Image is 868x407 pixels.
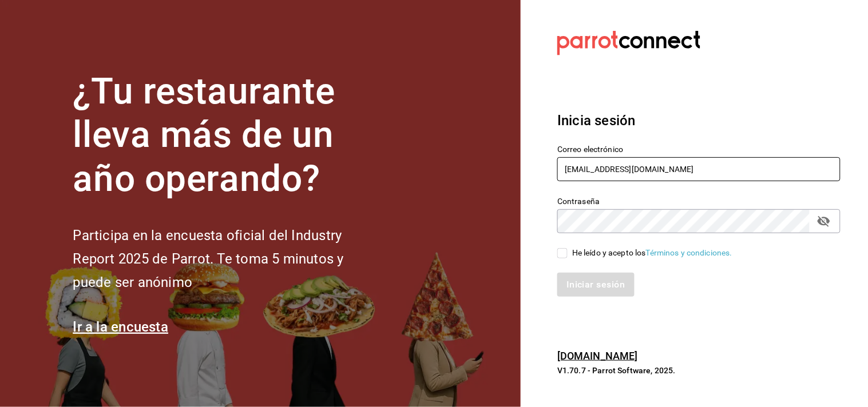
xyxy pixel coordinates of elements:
[557,365,841,376] p: V1.70.7 - Parrot Software, 2025.
[73,319,168,335] a: Ir a la encuesta
[73,224,382,294] h2: Participa en la encuesta oficial del Industry Report 2025 de Parrot. Te toma 5 minutos y puede se...
[557,197,841,205] label: Contraseña
[557,145,841,153] label: Correo electrónico
[73,70,382,201] h1: ¿Tu restaurante lleva más de un año operando?
[814,212,834,231] button: passwordField
[572,247,732,259] div: He leído y acepto los
[557,110,841,131] h3: Inicia sesión
[557,157,841,181] input: Ingresa tu correo electrónico
[557,350,638,362] a: [DOMAIN_NAME]
[646,248,732,257] a: Términos y condiciones.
